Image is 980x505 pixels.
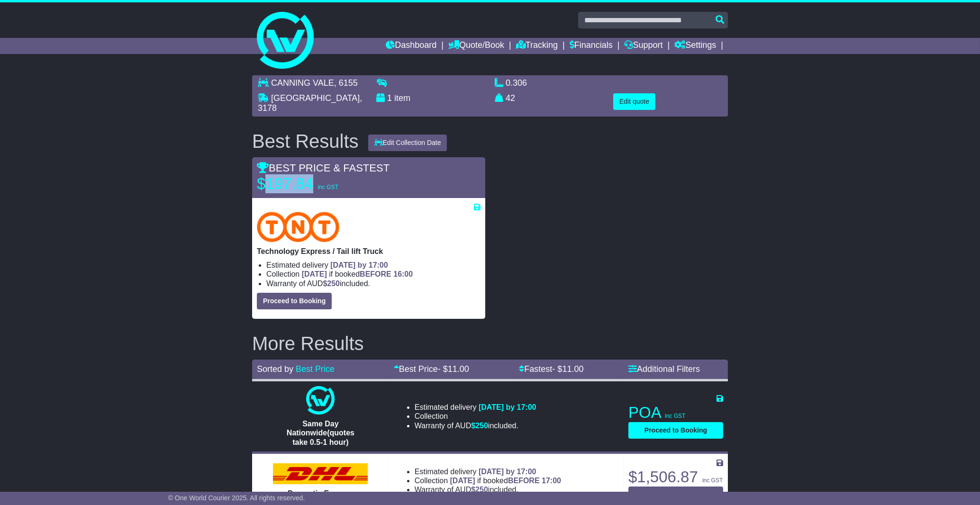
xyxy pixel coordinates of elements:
[415,467,561,476] li: Estimated delivery
[475,422,488,430] span: 250
[302,270,327,278] span: [DATE]
[415,485,561,494] li: Warranty of AUD included.
[327,280,340,288] span: 250
[448,364,469,374] span: 11.00
[257,174,375,193] p: $197.84
[334,78,358,88] span: , 6155
[448,38,504,54] a: Quote/Book
[471,422,488,430] span: $
[368,135,447,151] button: Edit Collection Date
[674,38,716,54] a: Settings
[613,93,655,110] button: Edit quote
[247,131,363,152] div: Best Results
[542,477,561,485] span: 17:00
[508,477,540,485] span: BEFORE
[393,270,413,278] span: 16:00
[450,477,561,485] span: if booked
[273,463,368,484] img: DHL: Domestic Express
[257,364,293,374] span: Sorted by
[394,364,469,374] a: Best Price- $11.00
[415,421,536,430] li: Warranty of AUD included.
[257,293,332,309] button: Proceed to Booking
[506,93,515,103] span: 42
[168,494,305,502] span: © One World Courier 2025. All rights reserved.
[288,489,354,497] span: Domestic Express
[415,412,536,421] li: Collection
[266,261,481,270] li: Estimated delivery
[475,486,488,494] span: 250
[306,386,335,415] img: One World Courier: Same Day Nationwide(quotes take 0.5-1 hour)
[552,364,583,374] span: - $
[266,270,481,279] li: Collection
[266,279,481,288] li: Warranty of AUD included.
[257,212,339,242] img: TNT Domestic: Technology Express / Tail lift Truck
[628,487,723,503] button: Proceed to Booking
[438,364,469,374] span: - $
[287,420,354,446] span: Same Day Nationwide(quotes take 0.5-1 hour)
[386,38,436,54] a: Dashboard
[252,333,728,354] h2: More Results
[394,93,410,103] span: item
[506,78,527,88] span: 0.306
[570,38,613,54] a: Financials
[296,364,335,374] a: Best Price
[665,413,685,419] span: inc GST
[271,93,360,103] span: [GEOGRAPHIC_DATA]
[628,422,723,439] button: Proceed to Booking
[318,184,338,190] span: inc GST
[360,270,391,278] span: BEFORE
[415,403,536,412] li: Estimated delivery
[471,486,488,494] span: $
[415,476,561,485] li: Collection
[257,162,390,174] span: BEST PRICE & FASTEST
[625,38,663,54] a: Support
[450,477,475,485] span: [DATE]
[258,93,362,113] span: , 3178
[702,477,723,484] span: inc GST
[387,93,392,103] span: 1
[323,280,340,288] span: $
[519,364,583,374] a: Fastest- $11.00
[479,468,536,476] span: [DATE] by 17:00
[330,261,388,269] span: [DATE] by 17:00
[271,78,334,88] span: CANNING VALE
[628,468,723,487] p: $1,506.87
[628,364,700,374] a: Additional Filters
[479,403,536,411] span: [DATE] by 17:00
[628,403,723,422] p: POA
[257,247,481,256] p: Technology Express / Tail lift Truck
[562,364,583,374] span: 11.00
[302,270,413,278] span: if booked
[516,38,558,54] a: Tracking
